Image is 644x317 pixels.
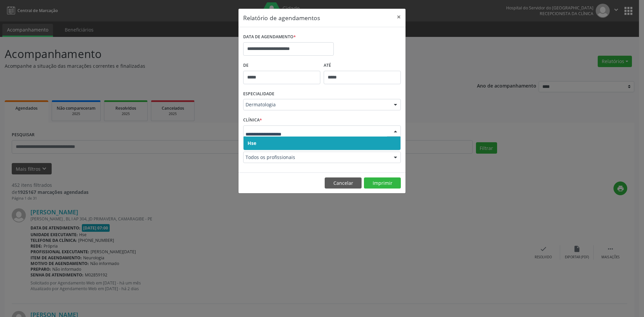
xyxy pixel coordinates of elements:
[248,140,256,146] span: Hse
[392,9,406,25] button: Close
[364,177,401,189] button: Imprimir
[243,115,262,125] label: CLÍNICA
[243,32,296,42] label: DATA DE AGENDAMENTO
[325,177,362,189] button: Cancelar
[243,13,320,22] h5: Relatório de agendamentos
[243,89,274,99] label: ESPECIALIDADE
[243,60,320,71] label: De
[246,154,387,161] span: Todos os profissionais
[324,60,401,71] label: ATÉ
[246,101,387,108] span: Dermatologia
